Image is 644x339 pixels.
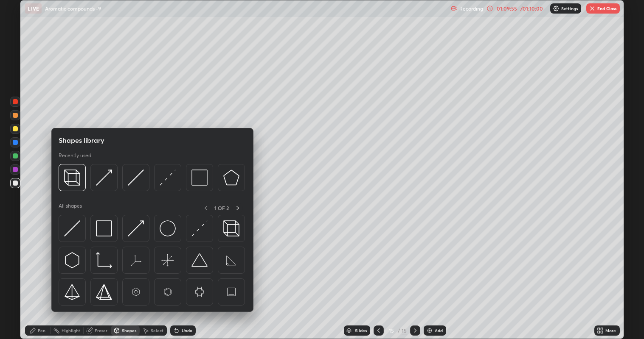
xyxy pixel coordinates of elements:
img: svg+xml;charset=utf-8,%3Csvg%20xmlns%3D%22http%3A%2F%2Fwww.w3.org%2F2000%2Fsvg%22%20width%3D%2234... [96,284,112,300]
h5: Shapes library [59,135,104,145]
div: Select [151,328,163,333]
img: svg+xml;charset=utf-8,%3Csvg%20xmlns%3D%22http%3A%2F%2Fwww.w3.org%2F2000%2Fsvg%22%20width%3D%2230... [191,220,208,236]
img: svg+xml;charset=utf-8,%3Csvg%20xmlns%3D%22http%3A%2F%2Fwww.w3.org%2F2000%2Fsvg%22%20width%3D%2230... [160,169,176,186]
img: svg+xml;charset=utf-8,%3Csvg%20xmlns%3D%22http%3A%2F%2Fwww.w3.org%2F2000%2Fsvg%22%20width%3D%2233... [96,252,112,268]
div: Shapes [122,328,136,333]
img: recording.375f2c34.svg [451,5,458,12]
p: LIVE [28,5,39,12]
div: Slides [355,328,367,333]
div: 15 [387,328,396,333]
img: svg+xml;charset=utf-8,%3Csvg%20xmlns%3D%22http%3A%2F%2Fwww.w3.org%2F2000%2Fsvg%22%20width%3D%2230... [128,169,144,186]
p: All shapes [59,203,82,213]
img: svg+xml;charset=utf-8,%3Csvg%20xmlns%3D%22http%3A%2F%2Fwww.w3.org%2F2000%2Fsvg%22%20width%3D%2234... [64,284,80,300]
p: Settings [561,6,578,11]
img: svg+xml;charset=utf-8,%3Csvg%20xmlns%3D%22http%3A%2F%2Fwww.w3.org%2F2000%2Fsvg%22%20width%3D%2234... [191,169,208,186]
img: svg+xml;charset=utf-8,%3Csvg%20xmlns%3D%22http%3A%2F%2Fwww.w3.org%2F2000%2Fsvg%22%20width%3D%2230... [128,220,144,236]
img: svg+xml;charset=utf-8,%3Csvg%20xmlns%3D%22http%3A%2F%2Fwww.w3.org%2F2000%2Fsvg%22%20width%3D%2236... [160,220,176,236]
div: More [605,328,616,333]
img: svg+xml;charset=utf-8,%3Csvg%20xmlns%3D%22http%3A%2F%2Fwww.w3.org%2F2000%2Fsvg%22%20width%3D%2230... [64,252,80,268]
img: svg+xml;charset=utf-8,%3Csvg%20xmlns%3D%22http%3A%2F%2Fwww.w3.org%2F2000%2Fsvg%22%20width%3D%2234... [223,169,239,186]
img: svg+xml;charset=utf-8,%3Csvg%20xmlns%3D%22http%3A%2F%2Fwww.w3.org%2F2000%2Fsvg%22%20width%3D%2238... [191,252,208,268]
img: svg+xml;charset=utf-8,%3Csvg%20xmlns%3D%22http%3A%2F%2Fwww.w3.org%2F2000%2Fsvg%22%20width%3D%2265... [223,252,239,268]
img: svg+xml;charset=utf-8,%3Csvg%20xmlns%3D%22http%3A%2F%2Fwww.w3.org%2F2000%2Fsvg%22%20width%3D%2230... [64,220,80,236]
div: Pen [38,328,45,333]
img: svg+xml;charset=utf-8,%3Csvg%20xmlns%3D%22http%3A%2F%2Fwww.w3.org%2F2000%2Fsvg%22%20width%3D%2234... [96,220,112,236]
div: 01:09:55 [495,6,519,11]
div: 15 [402,327,407,334]
div: Undo [182,328,192,333]
img: svg+xml;charset=utf-8,%3Csvg%20xmlns%3D%22http%3A%2F%2Fwww.w3.org%2F2000%2Fsvg%22%20width%3D%2265... [191,284,208,300]
img: svg+xml;charset=utf-8,%3Csvg%20xmlns%3D%22http%3A%2F%2Fwww.w3.org%2F2000%2Fsvg%22%20width%3D%2235... [223,220,239,236]
img: svg+xml;charset=utf-8,%3Csvg%20xmlns%3D%22http%3A%2F%2Fwww.w3.org%2F2000%2Fsvg%22%20width%3D%2265... [160,252,176,268]
p: Recently used [59,152,91,159]
button: End Class [586,3,620,14]
img: svg+xml;charset=utf-8,%3Csvg%20xmlns%3D%22http%3A%2F%2Fwww.w3.org%2F2000%2Fsvg%22%20width%3D%2265... [128,252,144,268]
img: class-settings-icons [553,5,560,12]
div: Highlight [62,328,80,333]
div: / [397,328,400,333]
img: add-slide-button [426,327,433,334]
p: Aromatic compounds -9 [45,5,101,12]
img: svg+xml;charset=utf-8,%3Csvg%20xmlns%3D%22http%3A%2F%2Fwww.w3.org%2F2000%2Fsvg%22%20width%3D%2265... [160,284,176,300]
img: svg+xml;charset=utf-8,%3Csvg%20xmlns%3D%22http%3A%2F%2Fwww.w3.org%2F2000%2Fsvg%22%20width%3D%2230... [96,169,112,186]
img: svg+xml;charset=utf-8,%3Csvg%20xmlns%3D%22http%3A%2F%2Fwww.w3.org%2F2000%2Fsvg%22%20width%3D%2265... [128,284,144,300]
img: end-class-cross [589,5,596,12]
img: svg+xml;charset=utf-8,%3Csvg%20xmlns%3D%22http%3A%2F%2Fwww.w3.org%2F2000%2Fsvg%22%20width%3D%2235... [64,169,80,186]
p: Recording [459,6,483,12]
div: / 01:10:00 [519,6,545,11]
div: Eraser [95,328,107,333]
div: Add [435,328,443,333]
p: 1 OF 2 [214,205,229,211]
img: svg+xml;charset=utf-8,%3Csvg%20xmlns%3D%22http%3A%2F%2Fwww.w3.org%2F2000%2Fsvg%22%20width%3D%2265... [223,284,239,300]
